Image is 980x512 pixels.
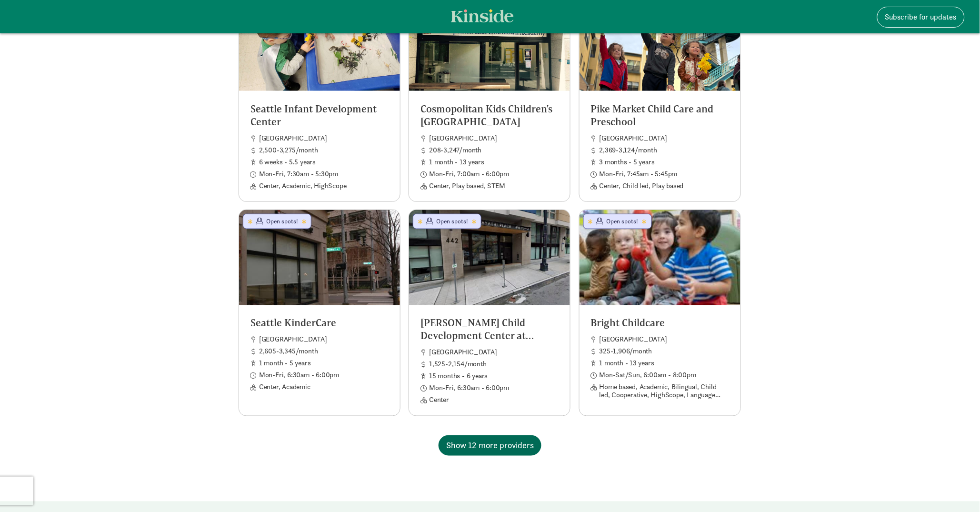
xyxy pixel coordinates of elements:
[250,317,389,330] h5: Seattle KinderCare
[259,182,389,190] span: Center, Academic, HighScope
[600,336,729,344] span: [GEOGRAPHIC_DATA]
[600,383,729,399] span: Home based, Academic, Bilingual, Child led, Cooperative, HighScope, Language immersion, Nature ba...
[266,217,300,226] span: Open spots!
[429,372,559,381] span: 15 months - 6 years
[877,7,965,28] button: Subscribe for updates
[259,134,389,142] span: [GEOGRAPHIC_DATA]
[259,170,389,178] span: Mon-Fri, 7:30am - 5:30pm
[607,217,640,226] span: Open spots!
[600,134,729,142] span: [GEOGRAPHIC_DATA]
[259,360,389,368] span: 1 month - 5 years
[429,182,559,190] span: Center, Play based, STEM
[600,348,729,356] span: 325-1,906/month
[250,102,389,129] h5: Seattle Infant Development Center
[420,102,559,129] h5: Cosmopolitan Kids Children's [GEOGRAPHIC_DATA]
[429,158,559,166] span: 1 month - 13 years
[259,146,389,154] span: 2,500-3,275/month
[451,9,513,22] img: light.svg
[439,435,541,456] button: Show 12 more providers
[420,317,559,343] h5: [PERSON_NAME] Child Development Center at [GEOGRAPHIC_DATA]
[446,439,534,452] span: Show 12 more providers
[600,146,729,154] span: 2,369-3,124/month
[239,210,400,403] a: Seattle KinderCare [GEOGRAPHIC_DATA] 2,605-3,345/month 1 month - 5 years Mon-Fri, 6:30am - 6:00pm...
[429,361,559,369] span: 1,525-2,154/month
[409,210,570,416] a: [PERSON_NAME] Child Development Center at [GEOGRAPHIC_DATA] [GEOGRAPHIC_DATA] 1,525-2,154/month 1...
[600,371,729,380] span: Mon-Sat/Sun, 6:00am - 8:00pm
[600,360,729,368] span: 1 month - 13 years
[259,371,389,380] span: Mon-Fri, 6:30am - 6:00pm
[591,317,729,330] h5: Bright Childcare
[429,146,559,154] span: 208-3,247/month
[429,384,559,392] span: Mon-Fri, 6:30am - 6:00pm
[259,336,389,344] span: [GEOGRAPHIC_DATA]
[600,170,729,178] span: Mon-Fri, 7:45am - 5:45pm
[259,158,389,166] span: 6 weeks - 5.5 years
[429,396,559,404] span: Center
[429,349,559,357] span: [GEOGRAPHIC_DATA]
[591,102,729,129] h5: Pike Market Child Care and Preschool
[259,348,389,356] span: 2,605-3,345/month
[429,170,559,178] span: Mon-Fri, 7:00am - 6:00pm
[259,383,389,392] span: Center, Academic
[429,134,559,142] span: [GEOGRAPHIC_DATA]
[600,182,729,190] span: Center, Child led, Play based
[600,158,729,166] span: 3 months - 5 years
[436,217,470,226] span: Open spots!
[580,210,740,411] a: Bright Childcare [GEOGRAPHIC_DATA] 325-1,906/month 1 month - 13 years Mon-Sat/Sun, 6:00am - 8:00p...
